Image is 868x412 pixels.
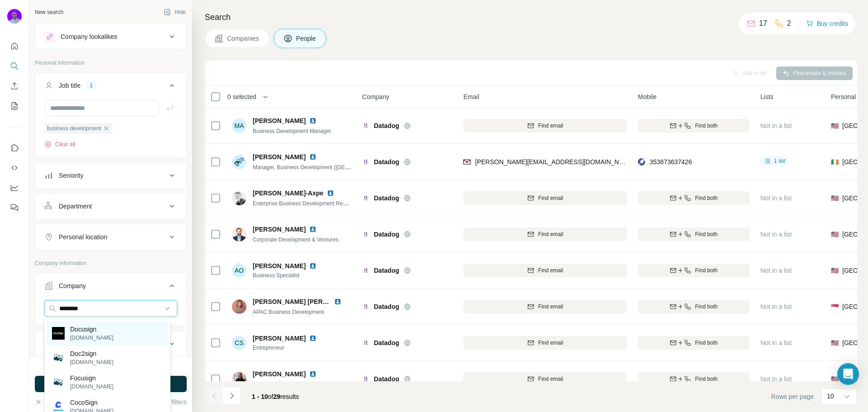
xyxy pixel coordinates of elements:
[463,336,627,350] button: Find email
[374,194,399,203] span: Datadog
[374,266,399,275] span: Datadog
[695,303,717,311] span: Find both
[7,78,22,94] button: Enrich CSV
[638,227,750,241] button: Find both
[52,327,65,340] img: Docusign
[70,349,113,358] p: Doc2sign
[837,363,859,385] div: Open Intercom Messenger
[70,325,113,334] p: Docusign
[35,275,186,300] button: Company
[463,92,479,101] span: Email
[232,372,246,386] img: Avatar
[538,122,563,130] span: Find email
[252,393,268,400] span: 1 - 10
[787,18,791,29] p: 2
[327,189,334,197] img: LinkedIn logo
[374,302,399,311] span: Datadog
[252,393,299,400] span: results
[7,9,22,24] img: Avatar
[374,230,399,239] span: Datadog
[35,226,186,248] button: Personal location
[374,121,399,130] span: Datadog
[695,230,717,238] span: Find both
[86,81,96,90] div: 1
[463,119,627,133] button: Find email
[59,232,107,242] div: Personal location
[695,266,717,275] span: Find both
[59,281,86,290] div: Company
[253,189,323,198] span: [PERSON_NAME]-Axpe
[760,267,792,274] span: Not in a list
[7,38,22,54] button: Quick start
[827,392,834,401] p: 10
[70,398,113,407] p: CocoSign
[362,375,369,383] img: Logo of Datadog
[374,338,399,347] span: Datadog
[309,335,316,342] img: LinkedIn logo
[309,226,316,233] img: LinkedIn logo
[362,122,369,129] img: Logo of Datadog
[268,393,274,400] span: of
[638,157,645,166] img: provider rocketreach logo
[253,163,394,170] span: Manager, Business Development ([GEOGRAPHIC_DATA])
[638,336,750,350] button: Find both
[760,92,774,101] span: Lists
[362,92,389,101] span: Company
[61,32,117,41] div: Company lookalikes
[538,230,563,238] span: Find email
[362,158,369,166] img: Logo of Datadog
[227,92,256,101] span: 0 selected
[205,11,857,24] h4: Search
[296,34,317,43] span: People
[70,383,113,391] p: [DOMAIN_NAME]
[232,118,246,133] div: MA
[362,231,369,238] img: Logo of Datadog
[638,264,750,277] button: Find both
[374,157,399,166] span: Datadog
[695,122,717,130] span: Find both
[695,375,717,383] span: Find both
[59,81,80,90] div: Job title
[463,300,627,313] button: Find email
[7,58,22,74] button: Search
[309,153,316,161] img: LinkedIn logo
[760,231,792,238] span: Not in a list
[759,18,767,29] p: 17
[253,152,306,161] span: [PERSON_NAME]
[475,158,634,166] span: [PERSON_NAME][EMAIL_ADDRESS][DOMAIN_NAME]
[232,336,246,350] div: CS
[309,117,316,124] img: LinkedIn logo
[70,374,113,383] p: Focusign
[831,157,839,166] span: 🇮🇪
[760,339,792,346] span: Not in a list
[362,339,369,346] img: Logo of Datadog
[7,180,22,196] button: Dashboard
[232,299,246,314] img: Avatar
[831,266,839,275] span: 🇺🇸
[309,262,316,270] img: LinkedIn logo
[47,124,101,133] span: business development
[7,199,22,216] button: Feedback
[253,116,306,125] span: [PERSON_NAME]
[760,122,792,129] span: Not in a list
[35,195,186,217] button: Department
[538,303,563,311] span: Find email
[35,398,61,407] button: Clear
[638,191,750,205] button: Find both
[362,194,369,202] img: Logo of Datadog
[232,191,246,205] img: Avatar
[59,202,92,211] div: Department
[538,375,563,383] span: Find email
[7,140,22,156] button: Use Surfe on LinkedIn
[59,171,83,180] div: Seniority
[362,267,369,274] img: Logo of Datadog
[35,333,186,355] button: Industry
[831,194,839,203] span: 🇺🇸
[35,376,187,392] button: Run search
[253,344,327,352] span: Entrepreneur
[35,165,186,186] button: Seniority
[52,351,65,364] img: Doc2sign
[253,298,375,305] span: [PERSON_NAME] [PERSON_NAME] 家仪
[638,300,750,313] button: Find both
[374,374,399,384] span: Datadog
